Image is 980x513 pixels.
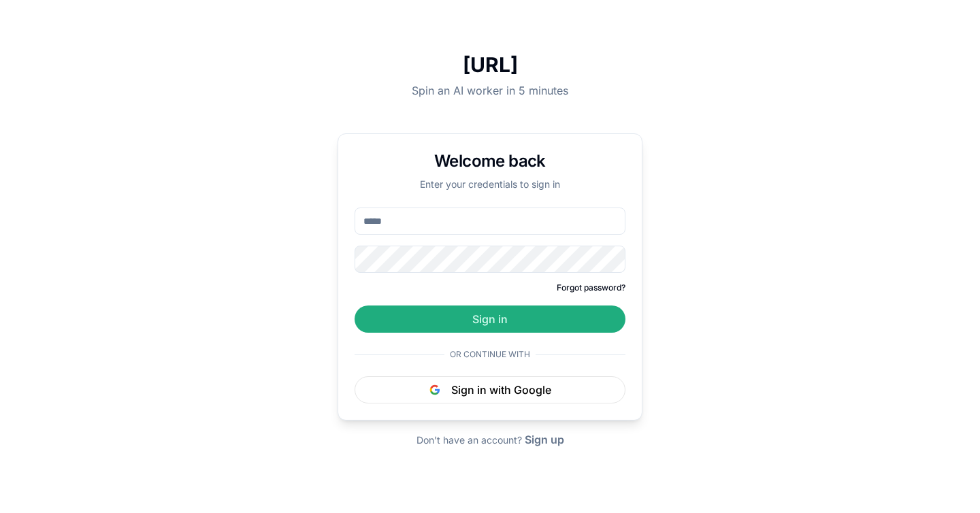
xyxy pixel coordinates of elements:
[355,376,625,403] button: Sign in with Google
[355,150,625,172] h1: Welcome back
[416,431,564,448] div: Don't have an account?
[355,305,625,333] button: Sign in
[557,282,625,293] button: Forgot password?
[355,178,625,191] p: Enter your credentials to sign in
[338,52,642,77] h1: [URL]
[444,349,536,360] span: Or continue with
[338,82,642,99] p: Spin an AI worker in 5 minutes
[525,431,564,448] button: Sign up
